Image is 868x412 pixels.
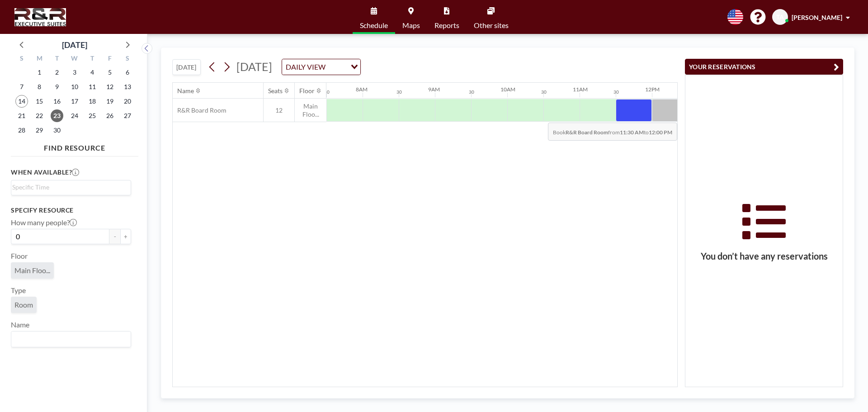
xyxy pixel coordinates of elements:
div: Seats [268,87,283,95]
div: Search for option [282,59,360,75]
label: How many people? [11,218,77,227]
div: M [31,53,48,65]
span: Reports [434,22,459,29]
span: Monday, September 8, 2025 [33,81,46,93]
h3: Specify resource [11,206,131,214]
span: Friday, September 5, 2025 [104,66,116,79]
div: Name [177,87,194,95]
span: Room [14,300,33,309]
span: [PERSON_NAME] [792,14,842,21]
div: S [13,53,31,65]
span: Monday, September 22, 2025 [33,109,46,122]
span: Monday, September 1, 2025 [33,66,46,79]
h3: You don’t have any reservations [685,251,843,262]
span: Monday, September 29, 2025 [33,124,46,137]
button: - [109,229,120,244]
span: Thursday, September 25, 2025 [86,109,99,122]
span: Saturday, September 6, 2025 [121,66,134,79]
div: 30 [541,89,547,95]
input: Search for option [12,333,126,345]
span: Maps [402,22,420,29]
div: W [66,53,84,65]
div: 10AM [500,86,515,93]
div: Search for option [11,331,131,347]
span: Tuesday, September 23, 2025 [51,109,63,122]
span: Thursday, September 18, 2025 [86,95,99,108]
span: Schedule [360,22,388,29]
label: Type [11,286,26,295]
button: + [120,229,131,244]
label: Floor [11,251,28,260]
input: Search for option [328,61,345,73]
span: Book from to [548,123,677,141]
div: 30 [396,89,402,95]
div: 12PM [645,86,660,93]
span: Friday, September 19, 2025 [104,95,116,108]
span: Tuesday, September 9, 2025 [51,81,63,93]
div: T [83,53,101,65]
div: 11AM [573,86,588,93]
div: Floor [299,87,315,95]
div: S [118,53,136,65]
button: YOUR RESERVATIONS [685,59,843,75]
span: Main Floo... [295,102,326,118]
div: 30 [613,89,619,95]
span: [DATE] [236,60,272,73]
input: Search for option [12,182,126,192]
span: Thursday, September 4, 2025 [86,66,99,79]
span: Sunday, September 14, 2025 [15,95,28,108]
span: Sunday, September 28, 2025 [15,124,28,137]
label: Name [11,320,29,329]
span: Saturday, September 20, 2025 [121,95,134,108]
span: Tuesday, September 2, 2025 [51,66,63,79]
span: Wednesday, September 10, 2025 [68,81,81,93]
h4: FIND RESOURCE [11,140,138,152]
div: 9AM [428,86,440,93]
div: F [101,53,118,65]
div: 30 [324,89,330,95]
button: [DATE] [172,59,201,75]
b: 12:00 PM [649,129,672,136]
span: Thursday, September 11, 2025 [86,81,99,93]
div: [DATE] [62,38,87,51]
div: 30 [469,89,474,95]
span: TA [776,13,784,21]
span: Main Floo... [14,266,50,275]
img: organization-logo [14,8,66,26]
span: Monday, September 15, 2025 [33,95,46,108]
span: 12 [264,106,294,114]
span: Tuesday, September 30, 2025 [51,124,63,137]
span: Sunday, September 7, 2025 [15,81,28,93]
span: Wednesday, September 17, 2025 [68,95,81,108]
div: Search for option [11,180,131,194]
span: Sunday, September 21, 2025 [15,109,28,122]
b: R&R Board Room [566,129,608,136]
span: Tuesday, September 16, 2025 [51,95,63,108]
span: Friday, September 12, 2025 [104,81,116,93]
span: Wednesday, September 3, 2025 [68,66,81,79]
span: Wednesday, September 24, 2025 [68,109,81,122]
div: 8AM [356,86,368,93]
span: Saturday, September 13, 2025 [121,81,134,93]
span: Other sites [474,22,509,29]
span: Saturday, September 27, 2025 [121,109,134,122]
span: Friday, September 26, 2025 [104,109,116,122]
span: R&R Board Room [173,106,226,114]
b: 11:30 AM [620,129,644,136]
div: T [48,53,66,65]
span: DAILY VIEW [284,61,327,73]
